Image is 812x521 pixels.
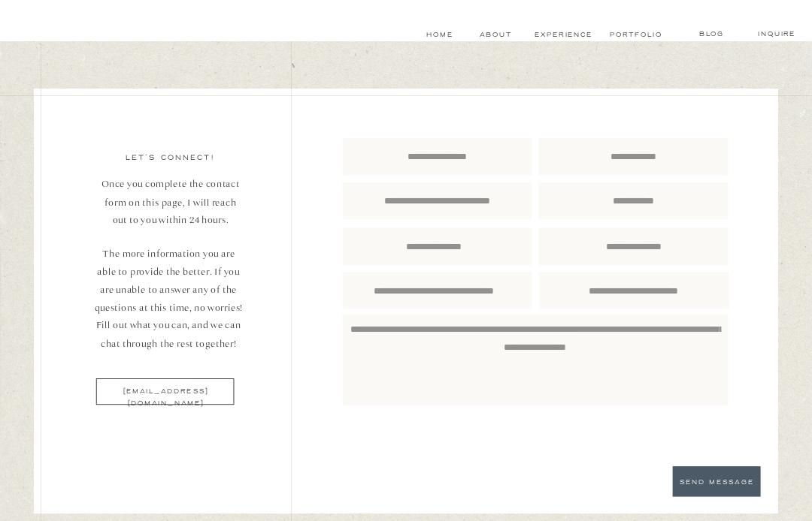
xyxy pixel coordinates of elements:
p: let's connect! [92,152,247,164]
a: experience [534,29,593,40]
p: Once you complete the contact form on this page, I will reach out to you within 24 hours. [98,176,242,247]
a: Home [425,29,456,40]
a: SEND MESSAGE [673,477,761,486]
a: Inquire [753,29,801,39]
a: blog [686,29,738,39]
p: The more information you are able to provide the better. If you are unable to answer any of the q... [93,245,244,357]
a: Portfolio [610,29,661,40]
a: About [480,29,510,40]
a: [EMAIL_ADDRESS][DOMAIN_NAME] [88,386,244,396]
